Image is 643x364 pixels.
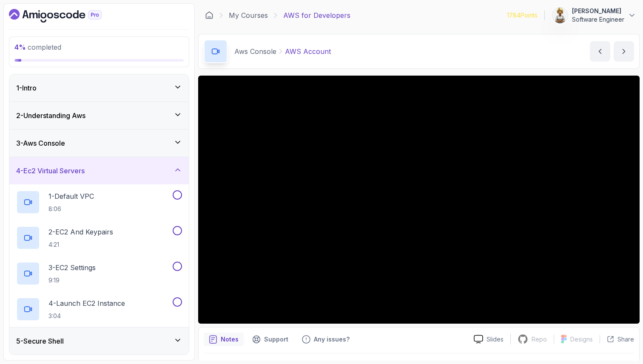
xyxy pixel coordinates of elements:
button: 2-EC2 And Keypairs4:21 [16,226,182,250]
button: 1-Intro [9,74,189,102]
button: 3-EC2 Settings9:19 [16,262,182,285]
h3: 5 - Secure Shell [16,336,64,346]
a: My Courses [229,10,268,20]
p: 3:04 [48,312,125,320]
p: AWS for Developers [283,10,350,20]
span: 4 % [14,43,26,51]
p: Support [264,335,288,344]
button: 1-Default VPC8:06 [16,190,182,214]
p: 4:21 [48,240,113,249]
button: 5-Secure Shell [9,327,189,355]
button: 4-Launch EC2 Instance3:04 [16,297,182,321]
p: AWS Account [285,46,331,56]
button: 2-Understanding Aws [9,102,189,129]
p: 3 - EC2 Settings [48,262,96,273]
h3: 3 - Aws Console [16,138,65,148]
p: [PERSON_NAME] [572,7,624,15]
button: 4-Ec2 Virtual Servers [9,157,189,184]
p: 9:19 [48,276,96,285]
p: 8:06 [48,205,94,213]
p: Repo [532,335,547,344]
p: 2 - EC2 And Keypairs [48,227,113,237]
h3: 2 - Understanding Aws [16,110,85,121]
p: Share [617,335,634,344]
iframe: 1 - AWS Account [198,76,640,324]
button: notes button [204,333,244,346]
button: Share [600,335,634,344]
img: user profile image [552,7,568,23]
button: Feedback button [297,333,355,346]
button: previous content [590,41,610,62]
p: Any issues? [314,335,350,344]
h3: 1 - Intro [16,83,37,93]
a: Slides [467,335,510,344]
a: Dashboard [205,11,213,20]
p: Designs [570,335,593,344]
p: Notes [221,335,239,344]
button: Support button [247,333,293,346]
button: user profile image[PERSON_NAME]Software Engineer [552,7,636,24]
button: 3-Aws Console [9,130,189,157]
p: Software Engineer [572,15,624,24]
p: Slides [487,335,504,344]
p: 1784 Points [507,11,538,20]
button: next content [614,41,634,62]
h3: 4 - Ec2 Virtual Servers [16,166,85,176]
p: 1 - Default VPC [48,191,94,201]
p: Aws Console [234,46,276,56]
a: Dashboard [9,9,121,23]
p: 4 - Launch EC2 Instance [48,298,125,308]
span: completed [14,43,61,51]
